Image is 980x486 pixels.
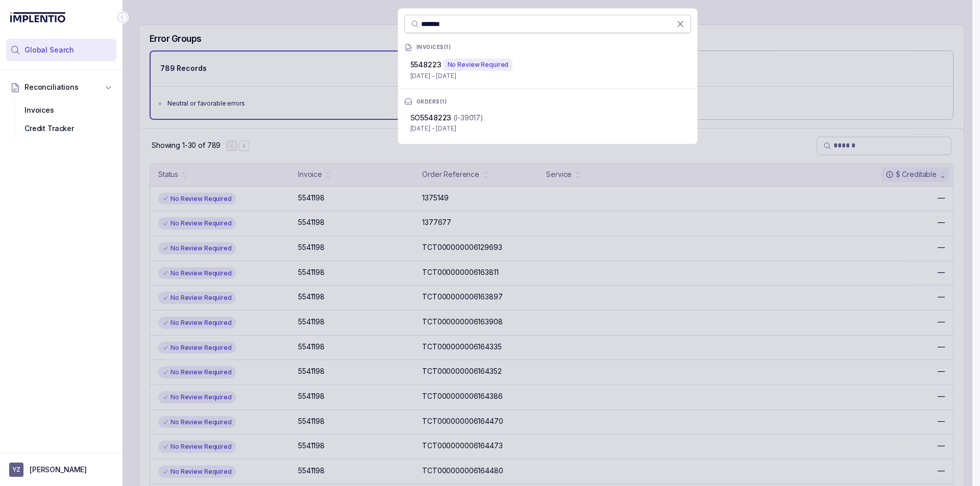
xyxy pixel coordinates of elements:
p: INVOICES ( 1 ) [416,44,451,50]
p: [DATE] - [DATE] [410,123,685,134]
button: Reconciliations [6,76,116,98]
p: [PERSON_NAME] [30,465,87,475]
p: ORDERS ( 1 ) [416,99,447,105]
span: Global Search [24,45,74,55]
span: 5548223 [410,60,442,69]
div: Reconciliations [6,99,116,140]
span: Reconciliations [24,82,79,92]
p: (I-39017) [453,113,483,123]
span: SO [410,113,452,122]
p: [DATE] - [DATE] [410,71,685,81]
button: User initials[PERSON_NAME] [9,463,113,477]
div: Collapse Icon [116,11,129,23]
div: Invoices [14,101,108,119]
span: 5548223 [420,113,451,122]
span: User initials [9,463,23,477]
div: No Review Required [444,59,513,71]
div: Credit Tracker [14,119,108,138]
